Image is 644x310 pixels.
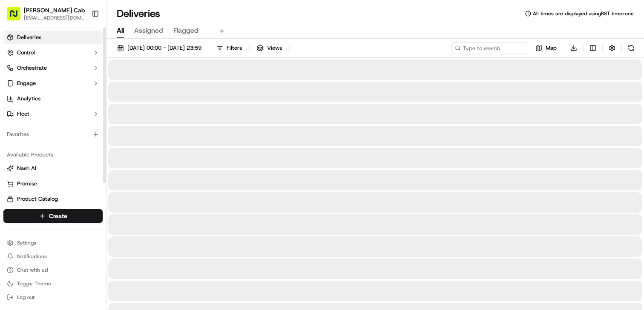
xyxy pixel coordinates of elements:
span: Analytics [17,95,40,102]
a: Promise [7,180,99,188]
span: Toggle Theme [17,280,51,287]
button: [PERSON_NAME] Cab [24,6,85,14]
span: [DATE] 00:00 - [DATE] 23:59 [127,44,201,52]
span: Filters [227,44,242,52]
span: Promise [17,180,37,188]
span: Control [17,49,35,57]
span: Map [546,44,557,52]
span: Deliveries [17,34,41,41]
button: [PERSON_NAME] Cab[EMAIL_ADDRESS][DOMAIN_NAME] [3,3,88,24]
span: Product Catalog [17,195,58,203]
a: Nash AI [7,165,99,172]
button: Product Catalog [3,192,103,206]
button: Create [3,209,103,223]
span: Views [267,44,282,52]
button: Orchestrate [3,61,103,75]
button: Settings [3,237,103,249]
span: Nash AI [17,165,36,172]
button: Notifications [3,250,103,262]
button: Toggle Theme [3,278,103,290]
span: Assigned [134,26,163,36]
button: Fleet [3,107,103,121]
span: Chat with us! [17,267,48,273]
button: Filters [213,42,246,54]
button: [DATE] 00:00 - [DATE] 23:59 [113,42,205,54]
button: Refresh [625,42,637,54]
span: All [117,26,124,36]
span: Fleet [17,110,29,118]
span: Notifications [17,253,47,260]
input: Type to search [451,42,528,54]
span: Settings [17,239,36,246]
span: Log out [17,294,34,301]
span: Orchestrate [17,64,47,72]
div: Favorites [3,128,103,141]
span: All times are displayed using BST timezone [533,10,634,17]
button: Log out [3,291,103,303]
span: Create [49,212,67,220]
a: Analytics [3,92,103,105]
button: Promise [3,177,103,191]
button: Views [253,42,286,54]
a: Product Catalog [7,195,99,203]
button: Map [532,42,561,54]
h1: Deliveries [117,7,160,20]
span: Engage [17,80,36,87]
a: Deliveries [3,31,103,44]
span: Flagged [173,26,198,36]
button: Control [3,46,103,60]
button: Chat with us! [3,264,103,276]
button: Nash AI [3,162,103,175]
div: Available Products [3,148,103,162]
button: [EMAIL_ADDRESS][DOMAIN_NAME] [24,14,85,21]
button: Engage [3,77,103,90]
